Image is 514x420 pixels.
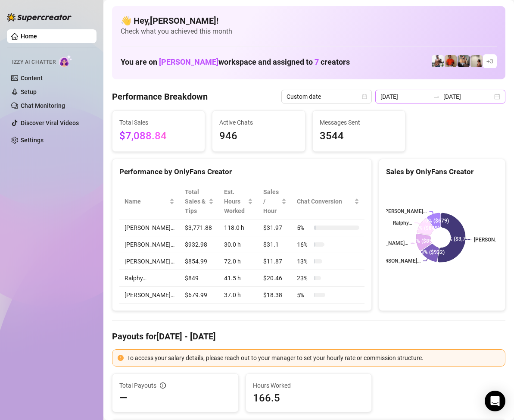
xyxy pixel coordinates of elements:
td: $31.97 [258,219,292,236]
img: JUSTIN [432,55,444,67]
span: [PERSON_NAME] [159,57,218,66]
td: $20.46 [258,270,292,287]
span: + 3 [486,56,493,66]
span: swap-right [433,93,440,100]
span: Izzy AI Chatter [12,58,56,66]
a: Settings [21,137,44,144]
h4: 👋 Hey, [PERSON_NAME] ! [121,15,497,27]
td: 37.0 h [219,287,259,304]
span: $7,088.84 [119,128,198,144]
th: Name [119,184,180,219]
span: 3544 [320,128,398,144]
img: AI Chatter [59,55,72,67]
th: Total Sales & Tips [180,184,219,219]
td: $932.98 [180,236,219,253]
td: $18.38 [258,287,292,304]
span: Active Chats [219,118,298,127]
td: 30.0 h [219,236,259,253]
span: Total Sales & Tips [185,187,207,216]
span: 7 [315,57,319,66]
span: 23 % [297,273,311,283]
text: Ralphy… [393,220,412,226]
td: $31.1 [258,236,292,253]
td: $3,771.88 [180,219,219,236]
img: George [458,55,470,67]
span: 5 % [297,223,311,232]
td: $854.99 [180,253,219,270]
td: [PERSON_NAME]… [119,236,180,253]
td: [PERSON_NAME]… [119,287,180,304]
span: 946 [219,128,298,144]
span: Total Sales [119,118,198,127]
span: — [119,391,128,405]
td: $11.87 [258,253,292,270]
span: info-circle [160,382,166,389]
img: logo-BBDzfeDw.svg [7,13,72,22]
input: End date [443,92,492,101]
div: Performance by OnlyFans Creator [119,166,364,178]
input: Start date [380,92,430,101]
td: $849 [180,270,219,287]
span: Custom date [287,90,367,103]
img: Justin [445,55,457,67]
span: Name [125,197,168,206]
span: to [433,93,440,100]
th: Sales / Hour [258,184,292,219]
h4: Payouts for [DATE] - [DATE] [112,330,505,342]
td: [PERSON_NAME]… [119,219,180,236]
span: Check what you achieved this month [121,27,497,36]
div: To access your salary details, please reach out to your manager to set your hourly rate or commis... [127,353,500,363]
span: Messages Sent [320,118,398,127]
h4: Performance Breakdown [112,91,208,103]
td: Ralphy… [119,270,180,287]
a: Chat Monitoring [21,102,65,109]
td: $679.99 [180,287,219,304]
div: Est. Hours Worked [224,187,246,216]
th: Chat Conversion [292,184,364,219]
span: Total Payouts [119,381,156,390]
a: Content [21,75,43,81]
h1: You are on workspace and assigned to creators [121,57,350,67]
a: Setup [21,88,37,95]
span: 166.5 [253,391,365,405]
a: Discover Viral Videos [21,119,79,126]
span: 16 % [297,240,311,249]
span: Hours Worked [253,381,365,390]
div: Sales by OnlyFans Creator [386,166,498,178]
td: [PERSON_NAME]… [119,253,180,270]
div: Open Intercom Messenger [485,391,505,411]
text: [PERSON_NAME]… [365,240,408,246]
img: Ralphy [470,55,483,67]
td: 41.5 h [219,270,259,287]
text: [PERSON_NAME]… [377,258,421,264]
td: 72.0 h [219,253,259,270]
span: 5 % [297,290,311,300]
span: Chat Conversion [297,197,352,206]
td: 118.0 h [219,219,259,236]
text: [PERSON_NAME]… [384,208,427,214]
span: calendar [362,94,367,99]
span: exclamation-circle [118,355,124,361]
span: Sales / Hour [263,187,280,216]
span: 13 % [297,257,311,266]
a: Home [21,33,37,40]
